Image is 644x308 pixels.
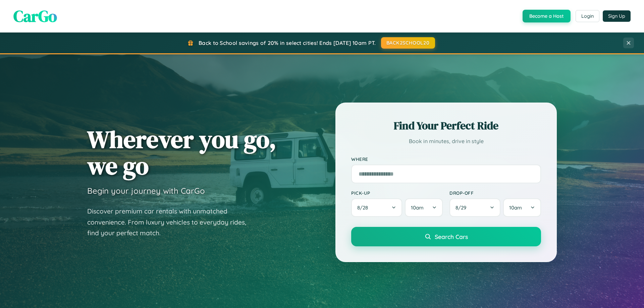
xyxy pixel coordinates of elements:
button: 8/28 [351,198,402,217]
button: 8/29 [449,198,500,217]
button: BACK2SCHOOL20 [381,37,435,49]
button: Sign Up [603,10,631,22]
label: Where [351,156,541,162]
button: 10am [405,198,443,217]
span: Search Cars [435,233,468,240]
h2: Find Your Perfect Ride [351,118,541,133]
span: 10am [509,204,522,211]
span: CarGo [13,5,57,27]
span: Back to School savings of 20% in select cities! Ends [DATE] 10am PT. [199,40,376,46]
p: Book in minutes, drive in style [351,136,541,146]
h3: Begin your journey with CarGo [87,186,205,196]
span: 10am [411,204,424,211]
span: 8 / 28 [357,204,371,211]
p: Discover premium car rentals with unmatched convenience. From luxury vehicles to everyday rides, ... [87,206,255,239]
h1: Wherever you go, we go [87,126,276,179]
button: Become a Host [523,10,571,22]
label: Drop-off [449,190,541,196]
label: Pick-up [351,190,443,196]
button: 10am [503,198,541,217]
button: Login [576,10,599,22]
button: Search Cars [351,227,541,246]
span: 8 / 29 [455,204,470,211]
